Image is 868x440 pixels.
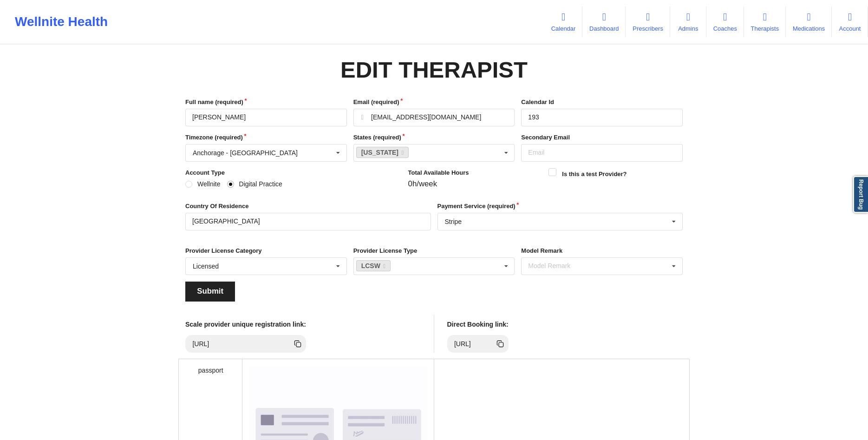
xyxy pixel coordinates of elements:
label: Model Remark [521,246,683,256]
div: Edit Therapist [340,55,528,85]
a: Report Bug [853,176,868,213]
label: Country Of Residence [185,202,431,211]
a: Therapists [744,7,786,37]
label: Timezone (required) [185,133,347,142]
a: Coaches [706,7,744,37]
div: Anchorage - [GEOGRAPHIC_DATA] [193,150,298,156]
label: States (required) [353,133,515,142]
label: Provider License Category [185,246,347,256]
div: [URL] [189,339,213,348]
div: Model Remark [526,261,584,271]
h5: Direct Booking link: [447,320,509,328]
a: Calendar [544,7,582,37]
button: Submit [185,282,235,302]
input: Full name [185,109,347,126]
label: Account Type [185,168,402,177]
a: Prescribers [626,7,670,37]
label: Calendar Id [521,98,683,107]
div: Licensed [193,263,219,269]
input: Email [521,144,683,162]
div: Stripe [445,218,462,225]
input: Calendar Id [521,109,683,126]
div: 0h/week [408,179,542,189]
a: [US_STATE] [356,147,409,158]
div: [URL] [450,339,475,348]
label: Secondary Email [521,133,683,142]
label: Provider License Type [353,246,515,256]
a: Dashboard [582,7,626,37]
label: Email (required) [353,98,515,107]
label: Is this a test Provider? [562,170,627,179]
input: Email address [353,109,515,126]
label: Wellnite [185,180,221,188]
label: Digital Practice [227,180,282,188]
h5: Scale provider unique registration link: [185,320,306,328]
label: Total Available Hours [408,168,542,177]
label: Payment Service (required) [437,202,683,211]
a: Account [832,7,868,37]
a: Medications [786,7,832,37]
label: Full name (required) [185,98,347,107]
a: LCSW [356,260,391,271]
a: Admins [670,7,706,37]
